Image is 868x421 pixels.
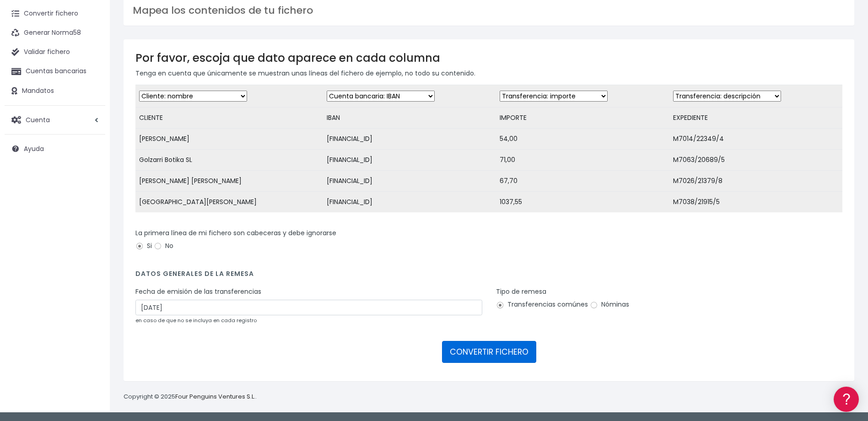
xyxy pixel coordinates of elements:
label: Tipo de remesa [496,287,546,297]
td: M7014/22349/4 [669,129,842,150]
a: Cuenta [5,110,105,130]
a: Perfiles de empresas [9,158,174,173]
span: Cuenta [26,115,50,124]
a: API [9,234,174,248]
td: CLIENTE [135,108,323,129]
td: [FINANCIAL_ID] [323,192,496,213]
h3: Por favor, escoja que dato aparece en cada columna [135,51,842,65]
label: Fecha de emisión de las transferencias [135,287,261,297]
a: Formatos [9,116,174,130]
a: General [9,196,174,210]
td: [PERSON_NAME] [PERSON_NAME] [135,171,323,192]
td: M7026/21379/8 [669,171,842,192]
td: 67,70 [496,171,669,192]
p: Copyright © 2025 . [124,392,257,402]
div: Facturación [9,182,174,190]
td: 54,00 [496,129,669,150]
a: Mandatos [5,81,105,101]
p: Tenga en cuenta que únicamente se muestran unas líneas del fichero de ejemplo, no todo su contenido. [135,68,842,78]
label: Si [135,241,152,251]
td: M7063/20689/5 [669,150,842,171]
label: Nóminas [590,300,629,309]
h3: Mapea los contenidos de tu fichero [133,5,845,16]
td: EXPEDIENTE [669,108,842,129]
span: Ayuda [24,144,44,153]
td: 1037,55 [496,192,669,213]
a: Generar Norma58 [5,23,105,43]
td: M7038/21915/5 [669,192,842,213]
td: [FINANCIAL_ID] [323,171,496,192]
a: Ayuda [5,139,105,158]
a: Información general [9,78,174,92]
a: Four Penguins Ventures S.L. [175,392,255,401]
td: IBAN [323,108,496,129]
a: Problemas habituales [9,130,174,144]
td: IMPORTE [496,108,669,129]
label: Transferencias comúnes [496,300,588,309]
td: [FINANCIAL_ID] [323,129,496,150]
a: Cuentas bancarias [5,62,105,81]
a: Videotutoriales [9,144,174,158]
h4: Datos generales de la remesa [135,270,842,282]
td: [PERSON_NAME] [135,129,323,150]
div: Información general [9,64,174,72]
small: en caso de que no se incluya en cada registro [135,317,257,324]
button: CONVERTIR FICHERO [442,341,536,363]
label: La primera línea de mi fichero son cabeceras y debe ignorarse [135,228,336,238]
div: Convertir ficheros [9,101,174,110]
button: Contáctanos [9,245,174,261]
div: Programadores [9,220,174,228]
a: Convertir fichero [5,4,105,23]
td: Golzarri Botika SL [135,150,323,171]
a: Validar fichero [5,43,105,62]
td: [FINANCIAL_ID] [323,150,496,171]
td: [GEOGRAPHIC_DATA][PERSON_NAME] [135,192,323,213]
td: 71,00 [496,150,669,171]
label: No [154,241,173,251]
a: POWERED BY ENCHANT [126,264,176,272]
